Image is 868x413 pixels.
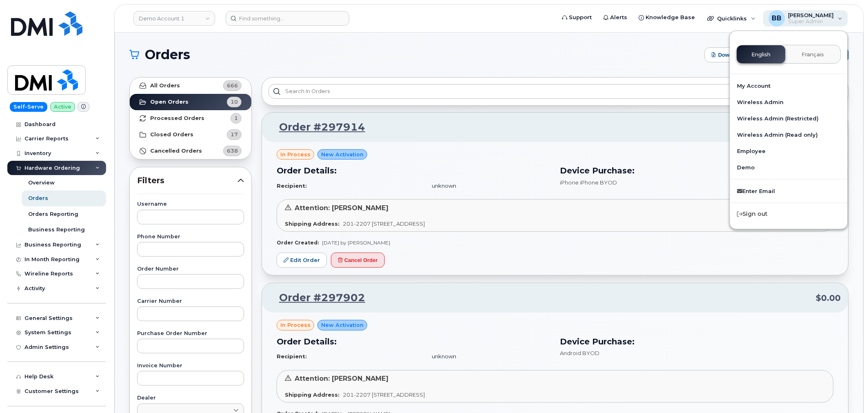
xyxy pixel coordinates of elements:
[343,391,425,398] span: 201-2207 [STREET_ADDRESS]
[227,82,238,89] span: 666
[137,266,244,272] label: Order Number
[802,51,824,58] span: Français
[280,151,311,158] span: in process
[145,49,190,61] span: Orders
[560,179,617,186] span: iPhone iPhone BYOD
[150,148,202,154] strong: Cancelled Orders
[231,98,238,106] span: 10
[231,131,238,138] span: 17
[137,363,244,369] label: Invoice Number
[730,78,848,94] a: My Account
[150,131,193,138] strong: Closed Orders
[269,84,842,99] input: Search in orders
[295,204,388,212] span: Attention: [PERSON_NAME]
[343,220,425,227] span: 201-2207 [STREET_ADDRESS]
[130,143,251,159] a: Cancelled Orders638
[130,94,251,110] a: Open Orders10
[730,159,848,175] a: Demo
[560,350,600,356] span: Android BYOD
[277,335,551,348] h3: Order Details:
[730,206,848,222] div: Sign out
[137,331,244,336] label: Purchase Order Number
[331,253,385,268] button: Cancel Order
[277,353,307,360] strong: Recipient:
[321,151,364,158] span: New Activation
[560,164,834,177] h3: Device Purchase:
[277,182,307,189] strong: Recipient:
[150,115,204,122] strong: Processed Orders
[277,253,327,268] a: Edit Order
[322,240,390,246] span: [DATE] by [PERSON_NAME]
[137,299,244,304] label: Carrier Number
[816,292,841,304] span: $0.00
[730,127,848,143] a: Wireless Admin (Read only)
[130,110,251,127] a: Processed Orders1
[130,78,251,94] a: All Orders666
[321,321,364,329] span: New Activation
[425,349,551,364] td: unknown
[295,375,388,382] span: Attention: [PERSON_NAME]
[269,120,365,135] a: Order #297914
[280,321,311,329] span: in process
[705,47,785,62] button: Download Excel Report
[137,234,244,240] label: Phone Number
[277,164,551,177] h3: Order Details:
[150,99,189,105] strong: Open Orders
[150,82,180,89] strong: All Orders
[730,183,848,199] a: Enter Email
[730,94,848,110] a: Wireless Admin
[130,127,251,143] a: Closed Orders17
[560,335,834,348] h3: Device Purchase:
[137,395,244,401] label: Dealer
[285,220,340,227] strong: Shipping Address:
[227,147,238,155] span: 638
[234,114,238,122] span: 1
[269,291,365,305] a: Order #297902
[425,179,551,193] td: unknown
[137,175,238,187] span: Filters
[730,110,848,127] a: Wireless Admin (Restricted)
[730,143,848,159] a: Employee
[277,240,319,246] strong: Order Created:
[137,202,244,207] label: Username
[285,391,340,398] strong: Shipping Address:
